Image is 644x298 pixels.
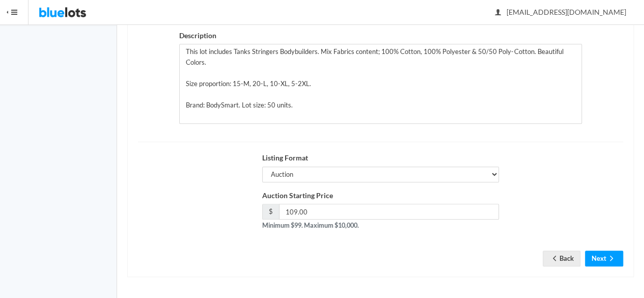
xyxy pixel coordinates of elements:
ion-icon: person [493,8,503,18]
textarea: This lot includes Tanks Stringers Bodybuilders. Mix Fabrics content; 100% Cotton, 100% Polyester ... [179,44,581,124]
span: $ [262,204,279,220]
button: Nextarrow forward [585,251,623,266]
strong: Minimum $99. Maximum $10,000. [262,221,359,229]
a: arrow backBack [543,251,580,266]
input: 0 [279,204,499,220]
ion-icon: arrow forward [606,254,617,264]
span: [EMAIL_ADDRESS][DOMAIN_NAME] [495,8,626,16]
ion-icon: arrow back [549,254,559,264]
label: Listing Format [262,152,308,164]
label: Description [179,30,216,42]
label: Auction Starting Price [262,190,333,202]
